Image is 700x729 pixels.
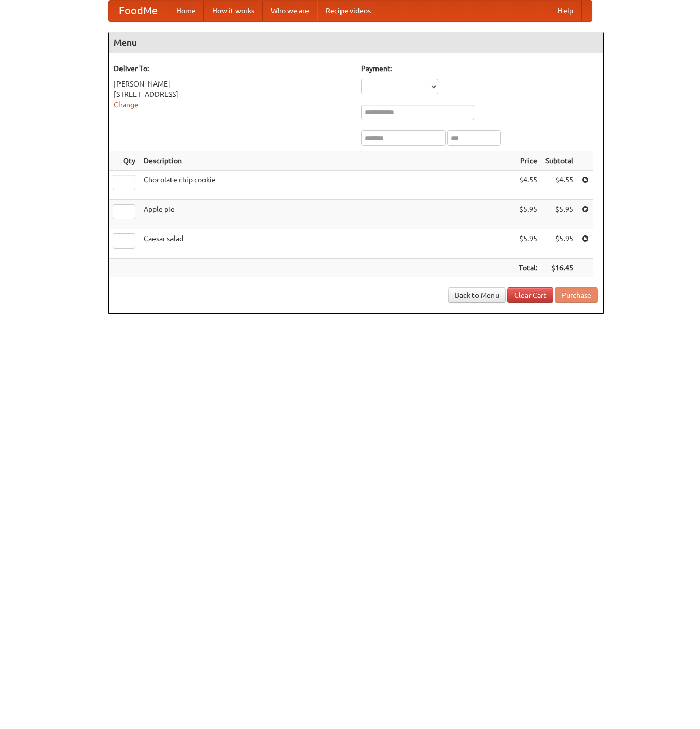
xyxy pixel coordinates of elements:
[109,32,603,53] h4: Menu
[448,287,506,303] a: Back to Menu
[541,259,577,278] th: $16.45
[114,79,351,89] div: [PERSON_NAME]
[140,151,515,171] th: Description
[515,151,541,171] th: Price
[109,1,168,21] a: FoodMe
[515,259,541,278] th: Total:
[541,229,577,259] td: $5.95
[109,151,140,171] th: Qty
[550,1,582,21] a: Help
[140,229,515,259] td: Caesar salad
[140,171,515,200] td: Chocolate chip cookie
[114,100,139,109] a: Change
[541,151,577,171] th: Subtotal
[555,287,598,303] button: Purchase
[361,63,598,74] h5: Payment:
[114,63,351,74] h5: Deliver To:
[168,1,204,21] a: Home
[263,1,317,21] a: Who we are
[541,171,577,200] td: $4.55
[114,89,351,99] div: [STREET_ADDRESS]
[515,200,541,229] td: $5.95
[541,200,577,229] td: $5.95
[515,171,541,200] td: $4.55
[204,1,263,21] a: How it works
[515,229,541,259] td: $5.95
[140,200,515,229] td: Apple pie
[507,287,553,303] a: Clear Cart
[317,1,379,21] a: Recipe videos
